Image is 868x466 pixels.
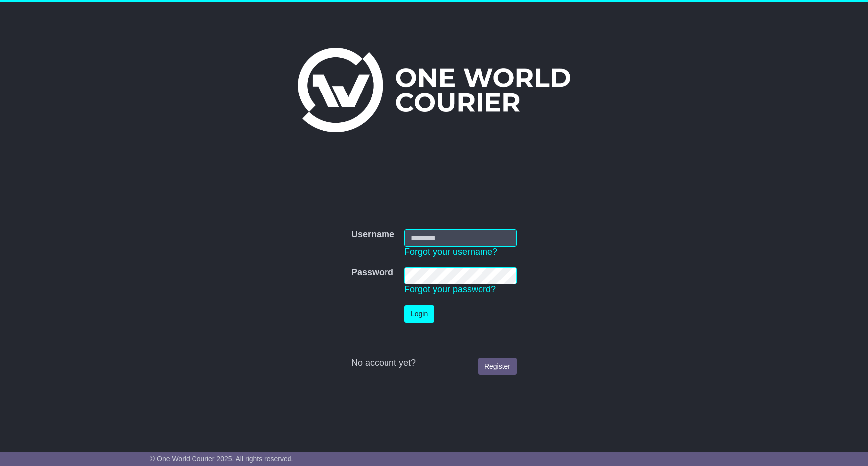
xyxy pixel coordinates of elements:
label: Username [351,229,394,240]
label: Password [351,267,393,278]
span: © One World Courier 2025. All rights reserved. [150,455,293,463]
a: Forgot your username? [404,247,497,257]
div: No account yet? [351,358,517,369]
img: One World [298,48,570,132]
button: Login [404,305,434,323]
a: Register [478,358,517,375]
a: Forgot your password? [404,284,496,294]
